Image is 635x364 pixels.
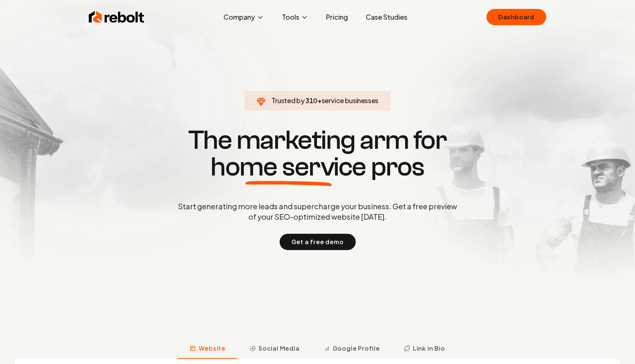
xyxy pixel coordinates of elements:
[276,10,314,24] button: Tools
[320,10,354,24] a: Pricing
[211,154,366,180] span: home service
[392,340,457,359] button: Link in Bio
[89,10,144,24] img: Rebolt Logo
[271,96,305,105] span: Trusted by
[306,95,317,106] span: 310
[176,201,459,222] p: Start generating more leads and supercharge your business. Get a free preview of your SEO-optimiz...
[333,344,380,353] span: Google Profile
[413,344,445,353] span: Link in Bio
[139,127,496,180] h1: The marketing arm for pros
[280,234,356,250] button: Get a free demo
[237,340,312,359] button: Social Media
[486,9,546,25] a: Dashboard
[178,340,237,359] button: Website
[322,96,379,105] span: service businesses
[360,10,413,24] a: Case Studies
[312,340,392,359] button: Google Profile
[199,344,225,353] span: Website
[317,96,322,105] span: +
[258,344,300,353] span: Social Media
[218,10,270,24] button: Company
